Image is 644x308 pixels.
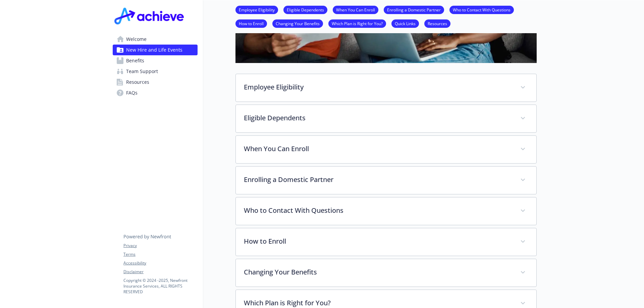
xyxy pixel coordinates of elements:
a: Team Support [113,66,198,77]
a: When You Can Enroll [333,6,378,13]
p: Eligible Dependents [244,113,512,123]
div: Eligible Dependents [236,105,536,132]
span: Team Support [126,66,158,77]
p: Employee Eligibility [244,82,512,92]
div: Who to Contact With Questions [236,197,536,225]
a: Resources [113,77,198,87]
a: FAQs [113,87,198,98]
p: Which Plan is Right for You? [244,298,512,308]
p: Copyright © 2024 - 2025 , Newfront Insurance Services, ALL RIGHTS RESERVED [123,278,197,295]
p: Changing Your Benefits [244,267,512,277]
div: When You Can Enroll [236,136,536,163]
div: Enrolling a Domestic Partner [236,167,536,194]
a: Who to Contact With Questions [449,6,514,13]
span: FAQs [126,87,138,98]
a: Benefits [113,55,198,66]
span: Welcome [126,34,147,45]
a: Employee Eligibility [235,6,278,13]
div: Changing Your Benefits [236,259,536,287]
a: Resources [424,20,450,26]
div: How to Enroll [236,228,536,256]
span: New Hire and Life Events [126,45,182,55]
p: Enrolling a Domestic Partner [244,175,512,185]
a: Privacy [123,243,197,249]
a: New Hire and Life Events [113,45,198,55]
p: How to Enroll [244,236,512,246]
a: Changing Your Benefits [272,20,323,26]
div: Employee Eligibility [236,74,536,102]
p: When You Can Enroll [244,144,512,154]
span: Benefits [126,55,144,66]
a: Accessibility [123,260,197,266]
a: Eligible Dependents [283,6,327,13]
p: Who to Contact With Questions [244,205,512,215]
a: Enrolling a Domestic Partner [384,6,444,13]
a: How to Enroll [235,20,267,26]
span: Resources [126,77,149,87]
a: Welcome [113,34,198,45]
a: Terms [123,251,197,257]
a: Disclaimer [123,269,197,275]
a: Quick Links [391,20,419,26]
a: Which Plan is Right for You? [328,20,386,26]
